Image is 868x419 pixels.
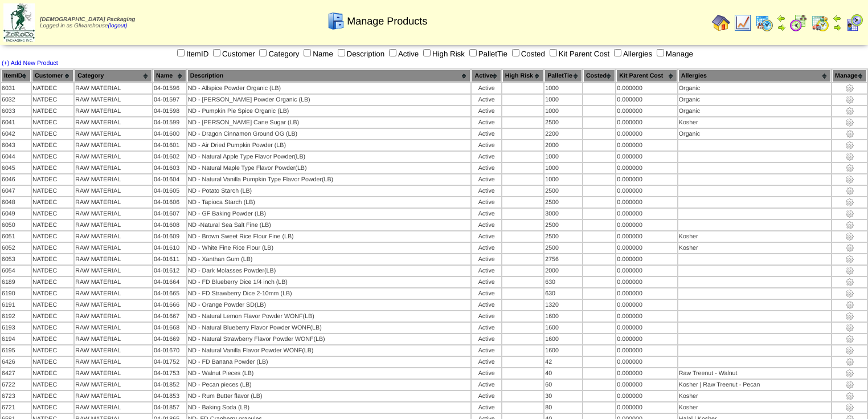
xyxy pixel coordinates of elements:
[75,70,152,82] th: Category
[845,289,854,298] img: settings.gif
[544,311,582,322] td: 1600
[335,50,385,58] label: Description
[678,117,831,128] td: Kosher
[187,209,471,219] td: ND - GF Baking Powder (LB)
[1,334,31,344] td: 6194
[472,176,500,183] div: Active
[75,174,152,185] td: RAW MATERIAL
[544,197,582,208] td: 2500
[678,129,831,139] td: Organic
[472,256,500,263] div: Active
[187,174,471,185] td: ND - Natural Vanilla Pumpkin Type Flavor Powder(LB)
[1,277,31,287] td: 6189
[75,323,152,333] td: RAW MATERIAL
[544,300,582,310] td: 1320
[544,129,582,139] td: 2200
[2,60,58,67] a: (+) Add New Product
[469,49,477,56] input: PalletTie
[544,345,582,356] td: 1600
[616,129,677,139] td: 0.000000
[616,323,677,333] td: 0.000000
[472,370,500,377] div: Active
[75,220,152,230] td: RAW MATERIAL
[75,129,152,139] td: RAW MATERIAL
[678,231,831,242] td: Kosher
[845,403,854,412] img: settings.gif
[544,288,582,299] td: 630
[32,163,73,173] td: NATDEC
[32,209,73,219] td: NATDEC
[75,243,152,253] td: RAW MATERIAL
[845,255,854,264] img: settings.gif
[845,232,854,241] img: settings.gif
[75,311,152,322] td: RAW MATERIAL
[845,141,854,150] img: settings.gif
[544,70,582,82] th: PalletTie
[550,49,557,56] input: Kit Parent Cost
[544,174,582,185] td: 1000
[421,50,465,58] label: High Risk
[845,266,854,275] img: settings.gif
[153,220,186,230] td: 04-01608
[32,254,73,265] td: NATDEC
[678,368,831,379] td: Raw Treenut - Walnut
[153,140,186,150] td: 04-01601
[153,70,186,82] th: Name
[833,23,842,32] img: arrowright.gif
[712,14,730,32] img: home.gif
[544,220,582,230] td: 2500
[187,140,471,150] td: ND - Air Dried Pumpkin Powder (LB)
[1,209,31,219] td: 6049
[32,129,73,139] td: NATDEC
[1,323,31,333] td: 6193
[845,300,854,310] img: settings.gif
[304,49,311,56] input: Name
[75,117,152,128] td: RAW MATERIAL
[472,142,500,149] div: Active
[845,392,854,401] img: settings.gif
[153,334,186,344] td: 04-01669
[1,174,31,185] td: 6046
[472,233,500,240] div: Active
[1,380,31,390] td: 6722
[1,95,31,105] td: 6032
[544,209,582,219] td: 3000
[153,95,186,105] td: 04-01597
[187,152,471,162] td: ND - Natural Apple Type Flavor Powder(LB)
[616,300,677,310] td: 0.000000
[845,209,854,218] img: settings.gif
[40,17,135,23] span: [DEMOGRAPHIC_DATA] Packaging
[75,288,152,299] td: RAW MATERIAL
[1,163,31,173] td: 6045
[544,277,582,287] td: 630
[1,300,31,310] td: 6191
[657,49,664,56] input: Manage
[75,83,152,93] td: RAW MATERIAL
[187,163,471,173] td: ND - Natural Maple Type Flavor Powder(LB)
[32,311,73,322] td: NATDEC
[108,23,128,29] a: (logout)
[616,345,677,356] td: 0.000000
[472,336,500,343] div: Active
[153,311,186,322] td: 04-01667
[1,231,31,242] td: 6051
[845,221,854,230] img: settings.gif
[472,302,500,308] div: Active
[32,117,73,128] td: NATDEC
[616,220,677,230] td: 0.000000
[32,368,73,379] td: NATDEC
[1,197,31,208] td: 6048
[347,15,427,27] span: Manage Products
[75,140,152,150] td: RAW MATERIAL
[544,334,582,344] td: 1600
[153,129,186,139] td: 04-01600
[32,140,73,150] td: NATDEC
[502,70,543,82] th: High Risk
[616,209,677,219] td: 0.000000
[616,117,677,128] td: 0.000000
[187,300,471,310] td: ND - Orange Powder SD(LB)
[187,220,471,230] td: ND -Natural Sea Salt Fine (LB)
[187,311,471,322] td: ND - Natural Lemon Flavor Powder WONF(LB)
[472,85,500,92] div: Active
[845,243,854,253] img: settings.gif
